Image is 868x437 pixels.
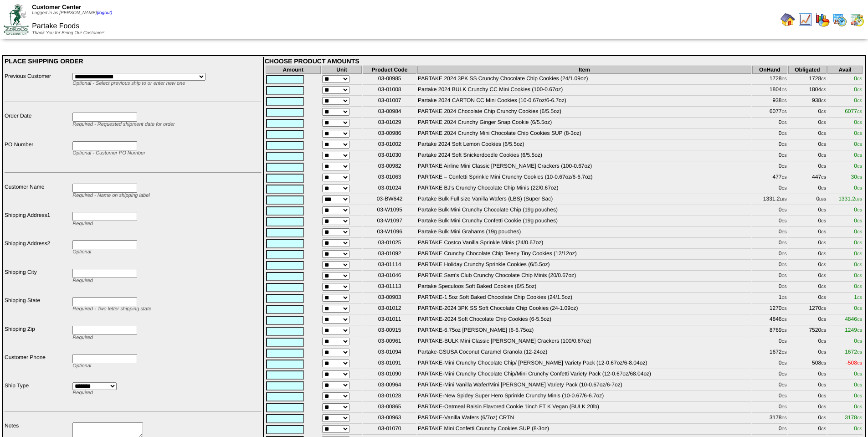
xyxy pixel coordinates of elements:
span: CS [857,394,862,398]
th: OnHand [752,66,787,74]
span: CS [821,263,826,267]
td: 0 [788,403,827,413]
td: 0 [788,414,827,424]
span: 0 [854,305,862,311]
span: CS [821,350,826,355]
span: CS [781,318,786,322]
td: 03-01025 [363,239,416,249]
td: 7520 [788,326,827,336]
td: 03-01024 [363,184,416,194]
div: PLACE SHIPPING ORDER [5,57,262,65]
td: Customer Name [4,183,71,211]
span: CS [857,186,862,190]
span: CS [821,121,826,125]
td: 0 [788,381,827,391]
span: 1331.2 [838,195,862,202]
span: CS [857,296,862,300]
td: PARTAKE-6.75oz [PERSON_NAME] (6-6.75oz) [417,326,751,336]
td: 0 [752,206,787,216]
img: calendarprod.gif [832,12,847,27]
span: CS [857,77,862,81]
td: PARTAKE 2024 Crunchy Ginger Snap Cookie (6/5.5oz) [417,118,751,129]
img: home.gif [781,12,795,27]
span: 0 [854,119,862,125]
td: PARTAKE Costco Vanilla Sprinkle Minis (24/0.67oz) [417,239,751,249]
span: CS [821,154,826,158]
span: 0 [854,272,862,278]
span: CS [821,143,826,147]
td: 938 [788,97,827,107]
td: 6077 [752,108,787,118]
span: CS [857,175,862,180]
td: 03-01092 [363,250,416,260]
span: CS [781,241,786,245]
td: 0 [752,261,787,271]
td: PARTAKE-2024 3PK SS Soft Chocolate Chip Cookies (24-1.09oz) [417,304,751,314]
td: 0 [788,195,827,205]
span: 1672 [845,349,862,355]
td: Previous Customer [4,72,71,98]
span: CS [821,241,826,245]
td: 8769 [752,326,787,336]
span: CS [857,88,862,92]
span: Required - Two letter shipping state [72,306,151,312]
span: CS [781,132,786,136]
span: 0 [854,75,862,82]
td: 0 [788,217,827,227]
td: Partake 2024 CARTON CC Mini Cookies (10-0.67oz/6-6.7oz) [417,97,751,107]
span: CS [857,339,862,344]
span: Required [72,221,93,226]
th: Unit [322,66,362,74]
span: 1 [854,294,862,300]
td: 0 [788,129,827,139]
span: CS [821,405,826,409]
td: 03-01113 [363,283,416,293]
td: Customer Phone [4,354,71,381]
td: Partake Bulk Mini Crunchy Chocolate Chip (19g pouches) [417,206,751,216]
td: 508 [788,359,827,369]
span: CS [857,154,862,158]
span: 30 [851,174,862,180]
td: 0 [752,129,787,139]
span: CS [857,263,862,267]
td: Partake 2024 Soft Snickerdoodle Cookies (6/5.5oz) [417,151,751,161]
span: CS [781,329,786,333]
span: 0 [854,403,862,410]
td: PARTAKE-Oatmeal Raisin Flavored Cookie 1inch FT K Vegan (BULK 20lb) [417,403,751,413]
td: 1728 [788,75,827,85]
span: CS [781,274,786,278]
span: CS [781,339,786,344]
span: -508 [846,360,862,366]
td: PARTAKE BJ's Crunchy Chocolate Chip Minis (22/0.67oz) [417,184,751,194]
span: 0 [854,381,862,388]
td: 0 [788,348,827,358]
td: 03-BW642 [363,195,416,205]
span: CS [821,274,826,278]
td: 0 [788,108,827,118]
td: 0 [752,381,787,391]
td: 1804 [752,86,787,96]
td: 03-01028 [363,392,416,402]
span: CS [781,372,786,376]
td: 0 [788,392,827,402]
span: 0 [854,163,862,169]
span: CS [821,296,826,300]
td: 03-00984 [363,108,416,118]
td: 0 [788,162,827,172]
td: 03-00915 [363,326,416,336]
span: CS [781,416,786,420]
span: CS [821,383,826,387]
td: 0 [752,403,787,413]
span: CS [857,165,862,169]
span: LBS [819,197,826,201]
td: PARTAKE 2024 Chocolate Chip Crunchy Cookies (6/5.5oz) [417,108,751,118]
span: CS [821,77,826,81]
td: 03-00982 [363,162,416,172]
span: Optional - Customer PO Number [72,150,145,156]
td: 03-00963 [363,414,416,424]
span: CS [857,329,862,333]
span: CS [821,361,826,365]
span: CS [781,307,786,311]
td: 03-01091 [363,359,416,369]
td: 03-00961 [363,337,416,347]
